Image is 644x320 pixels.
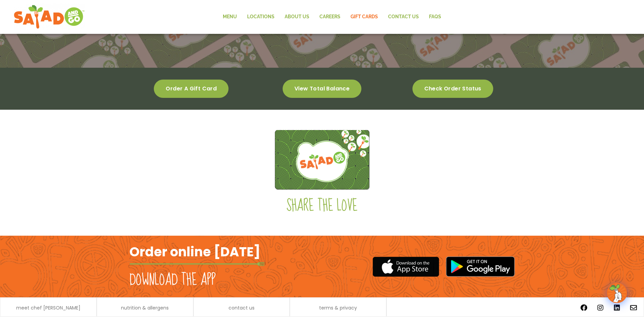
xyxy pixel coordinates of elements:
h2: Share the love [129,196,515,215]
a: Locations [242,9,280,25]
img: appstore [373,256,439,278]
a: Check order status [412,80,493,98]
a: View total balance [283,80,361,98]
a: Contact Us [383,9,424,25]
img: fork [129,262,265,266]
span: View total balance [294,86,350,91]
a: About Us [280,9,314,25]
img: new-SAG-logo-768×292 [14,3,85,30]
a: contact us [229,305,255,310]
span: Check order status [424,86,481,91]
img: google_play [446,256,515,277]
span: Order a gift card [166,86,217,91]
a: Careers [314,9,345,25]
img: wpChatIcon [607,283,626,302]
h2: Download the app [129,271,216,290]
a: GIFT CARDS [345,9,383,25]
a: terms & privacy [319,305,357,310]
a: FAQs [424,9,446,25]
a: Menu [218,9,242,25]
a: Order a gift card [154,80,229,98]
a: meet chef [PERSON_NAME] [16,305,80,310]
nav: Menu [218,9,446,25]
h2: Order online [DATE] [129,243,260,260]
a: nutrition & allergens [121,305,169,310]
